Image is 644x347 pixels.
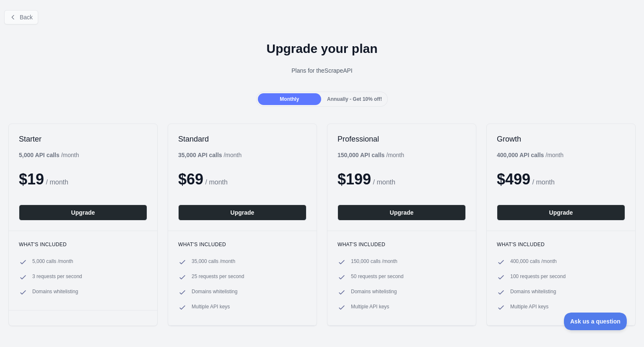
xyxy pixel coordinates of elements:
h2: Professional [338,134,466,144]
div: / month [497,151,563,159]
b: 150,000 API calls [338,152,384,158]
iframe: Toggle Customer Support [564,313,627,330]
h2: Standard [178,134,306,144]
div: / month [178,151,241,159]
h2: Growth [497,134,625,144]
div: / month [338,151,404,159]
span: $ 199 [338,171,371,188]
span: $ 499 [497,171,530,188]
b: 400,000 API calls [497,152,544,158]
